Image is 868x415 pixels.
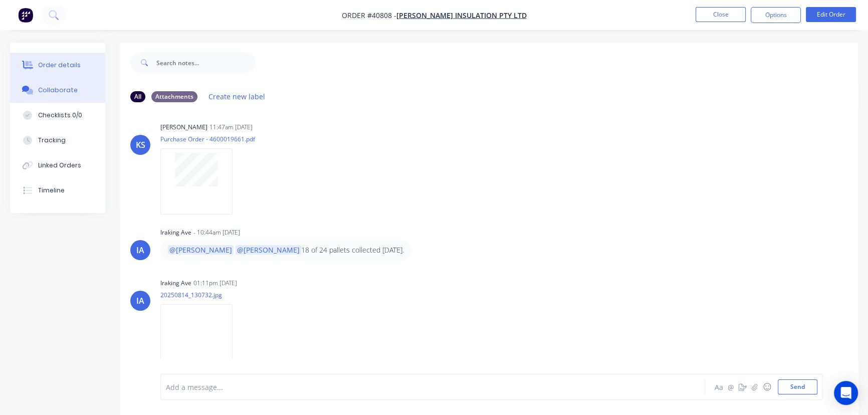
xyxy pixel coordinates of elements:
div: IA [136,295,144,307]
button: Timeline [10,178,105,203]
p: Purchase Order - 4600019661.pdf [160,135,255,143]
button: Order details [10,53,105,78]
div: Iraking Ave [160,279,191,288]
img: Factory [18,8,33,23]
button: Collaborate [10,78,105,103]
div: KS [136,139,145,151]
div: Linked Orders [38,161,81,170]
button: Linked Orders [10,153,105,178]
div: - 10:44am [DATE] [193,228,240,237]
button: Checklists 0/0 [10,103,105,128]
div: IA [136,244,144,256]
div: 01:11pm [DATE] [193,279,237,288]
span: @[PERSON_NAME] [168,245,234,255]
button: Send [778,379,817,394]
input: Search notes... [156,53,256,73]
button: Options [751,7,801,23]
div: Collaborate [38,86,78,95]
div: Checklists 0/0 [38,111,82,120]
button: Aa [713,381,725,393]
div: Order details [38,61,81,70]
span: Order #40808 - [342,11,396,20]
button: @ [725,381,737,393]
p: 18 of 24 pallets collected [DATE]. [168,245,404,255]
div: [PERSON_NAME] [160,123,207,132]
button: ☺ [761,381,773,393]
span: @[PERSON_NAME] [236,245,301,255]
p: 20250814_130732.jpg [160,291,243,299]
div: Timeline [38,186,65,195]
button: Edit Order [806,7,856,22]
div: Open Intercom Messenger [834,381,858,405]
button: Tracking [10,128,105,153]
div: 11:47am [DATE] [209,123,253,132]
a: [PERSON_NAME] Insulation Pty Ltd [396,11,527,20]
div: Tracking [38,136,66,145]
button: Close [696,7,746,22]
div: Attachments [151,91,197,102]
button: Create new label [203,90,271,103]
div: Iraking Ave [160,228,191,237]
div: All [130,91,145,102]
